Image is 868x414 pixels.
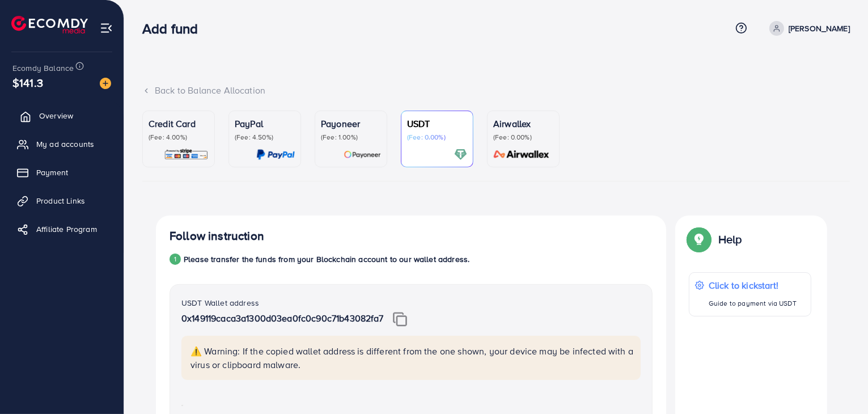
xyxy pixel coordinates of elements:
[170,254,181,265] div: 1
[689,229,709,250] img: Popup guide
[709,278,797,292] p: Click to kickstart!
[149,117,209,130] p: Credit Card
[36,195,85,206] span: Product Links
[820,363,859,405] iframe: Chat
[149,133,209,142] p: (Fee: 4.00%)
[190,344,634,371] p: ⚠️ Warning: If the copied wallet address is different from the one shown, your device may be infe...
[9,189,115,212] a: Product Links
[454,148,467,161] img: card
[164,148,209,161] img: card
[718,233,742,246] p: Help
[407,117,467,130] p: USDT
[235,117,295,130] p: PayPal
[709,297,797,310] p: Guide to payment via USDT
[9,133,115,155] a: My ad accounts
[142,84,850,97] div: Back to Balance Allocation
[765,21,850,36] a: [PERSON_NAME]
[235,133,295,142] p: (Fee: 4.50%)
[321,133,381,142] p: (Fee: 1.00%)
[407,133,467,142] p: (Fee: 0.00%)
[493,117,553,130] p: Airwallex
[490,148,553,161] img: card
[36,138,94,150] span: My ad accounts
[9,104,115,127] a: Overview
[11,16,88,33] img: logo
[393,312,407,327] img: img
[256,148,295,161] img: card
[12,74,43,91] span: $141.3
[493,133,553,142] p: (Fee: 0.00%)
[100,22,113,35] img: menu
[181,297,259,309] label: USDT Wallet address
[170,229,264,243] h4: Follow instruction
[321,117,381,130] p: Payoneer
[9,161,115,184] a: Payment
[100,78,111,89] img: image
[184,252,469,266] p: Please transfer the funds from your Blockchain account to our wallet address.
[789,22,850,35] p: [PERSON_NAME]
[39,110,73,121] span: Overview
[181,311,641,327] p: 0x149119caca3a1300d03ea0fc0c90c71b43082fa7
[142,20,207,37] h3: Add fund
[344,148,381,161] img: card
[36,167,68,178] span: Payment
[36,223,97,235] span: Affiliate Program
[12,62,74,74] span: Ecomdy Balance
[9,218,115,240] a: Affiliate Program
